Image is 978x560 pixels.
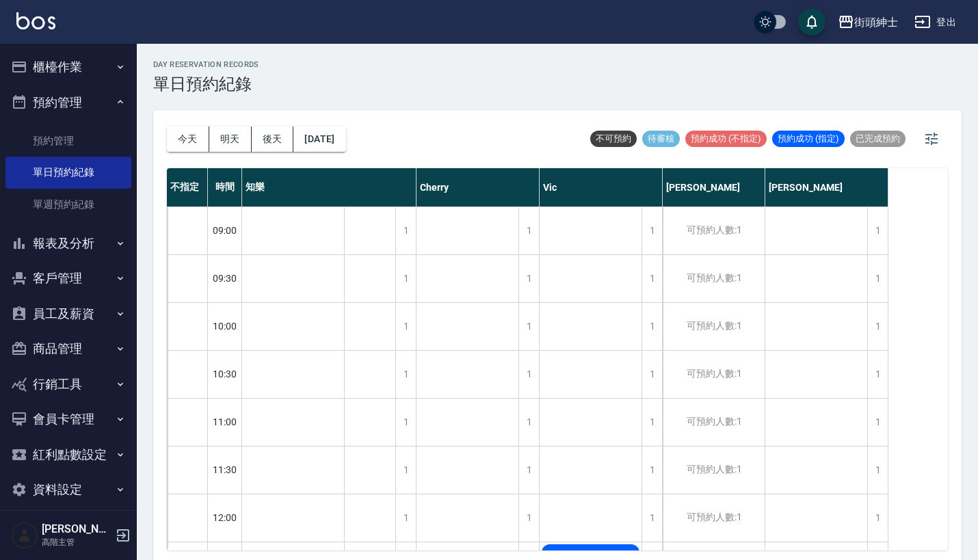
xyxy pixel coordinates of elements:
div: 1 [518,494,539,542]
button: 登出 [909,10,962,35]
div: 時間 [208,168,242,206]
button: save [798,8,825,36]
div: 1 [867,494,888,542]
div: 1 [518,351,539,398]
button: 行銷工具 [5,366,131,402]
button: 街頭紳士 [832,8,903,36]
div: 10:30 [208,350,242,398]
div: 1 [642,494,662,542]
div: 1 [395,255,416,302]
div: 12:00 [208,494,242,542]
div: [PERSON_NAME] [663,168,765,206]
div: 1 [867,446,888,494]
div: 1 [518,446,539,494]
div: 可預約人數:1 [663,494,765,542]
div: 1 [867,399,888,446]
div: 1 [642,399,662,446]
div: 可預約人數:1 [663,207,765,254]
div: 1 [395,351,416,398]
div: 1 [867,351,888,398]
button: 預約管理 [5,85,131,120]
div: 可預約人數:1 [663,446,765,494]
div: 1 [867,303,888,350]
button: 員工及薪資 [5,296,131,332]
button: 櫃檯作業 [5,49,131,85]
img: Logo [16,12,55,29]
div: 1 [395,494,416,542]
button: 報表及分析 [5,226,131,261]
button: 今天 [167,126,209,152]
a: 預約管理 [5,125,131,157]
div: 09:30 [208,254,242,302]
div: 可預約人數:1 [663,303,765,350]
div: 09:00 [208,206,242,254]
div: 可預約人數:1 [663,255,765,302]
div: 1 [867,207,888,254]
button: 紅利點數設定 [5,437,131,472]
div: Vic [540,168,663,206]
div: 可預約人數:1 [663,351,765,398]
div: 1 [642,303,662,350]
span: 待審核 [642,133,680,145]
button: [DATE] [293,126,345,152]
div: 1 [395,446,416,494]
div: 1 [395,207,416,254]
div: 10:00 [208,302,242,350]
button: 會員卡管理 [5,401,131,437]
div: 1 [395,303,416,350]
div: 1 [867,255,888,302]
button: 商品管理 [5,331,131,366]
div: 1 [642,446,662,494]
a: 單週預約紀錄 [5,189,131,220]
div: 不指定 [167,168,208,206]
button: 後天 [252,126,294,152]
a: 單日預約紀錄 [5,157,131,188]
span: 已完成預約 [850,133,906,145]
div: 1 [518,399,539,446]
div: 1 [642,351,662,398]
span: 預約成功 (不指定) [685,133,767,145]
div: 街頭紳士 [854,14,898,31]
div: 1 [642,255,662,302]
div: [PERSON_NAME] [765,168,888,206]
span: 預約成功 (指定) [772,133,845,145]
div: 1 [518,303,539,350]
button: 資料設定 [5,472,131,507]
h3: 單日預約紀錄 [153,75,259,94]
div: 11:30 [208,446,242,494]
div: 1 [395,399,416,446]
div: 1 [518,255,539,302]
div: 1 [642,207,662,254]
h5: [PERSON_NAME] [42,522,111,536]
div: 1 [518,207,539,254]
div: Cherry [417,168,540,206]
img: Person [11,522,38,549]
h2: day Reservation records [153,60,259,69]
span: 不可預約 [590,133,637,145]
div: 知樂 [242,168,417,206]
button: 客戶管理 [5,261,131,296]
div: 11:00 [208,398,242,446]
div: 可預約人數:1 [663,399,765,446]
p: 高階主管 [42,536,111,548]
button: 明天 [209,126,252,152]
